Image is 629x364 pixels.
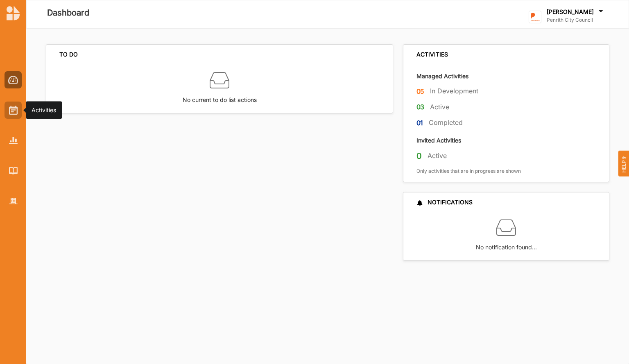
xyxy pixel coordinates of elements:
a: Reports [5,132,22,149]
label: In Development [430,87,478,95]
label: Completed [429,118,463,127]
label: 01 [416,118,423,128]
div: TO DO [59,51,78,58]
label: No current to do list actions [183,90,257,104]
a: Activities [5,102,22,119]
label: [PERSON_NAME] [547,8,594,16]
img: box [210,70,229,90]
label: Only activities that are in progress are shown [416,168,521,174]
div: Activities [32,106,56,114]
label: No notification found… [476,237,537,252]
img: Dashboard [8,76,18,84]
img: logo [529,11,541,23]
label: Active [430,103,449,111]
label: Managed Activities [416,72,468,80]
img: Library [9,167,18,174]
img: Reports [9,137,18,144]
a: Organisation [5,192,22,210]
label: 0 [416,151,422,161]
img: Activities [9,106,18,115]
a: Dashboard [5,71,22,88]
label: Active [428,151,447,160]
img: box [496,218,516,237]
a: Library [5,162,22,179]
div: ACTIVITIES [416,51,448,58]
label: Invited Activities [416,136,461,144]
div: NOTIFICATIONS [416,199,473,206]
label: 03 [416,102,425,112]
label: Penrith City Council [547,17,605,23]
img: logo [7,6,20,20]
label: 05 [416,86,425,97]
img: Organisation [9,198,18,205]
label: Dashboard [47,6,89,20]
